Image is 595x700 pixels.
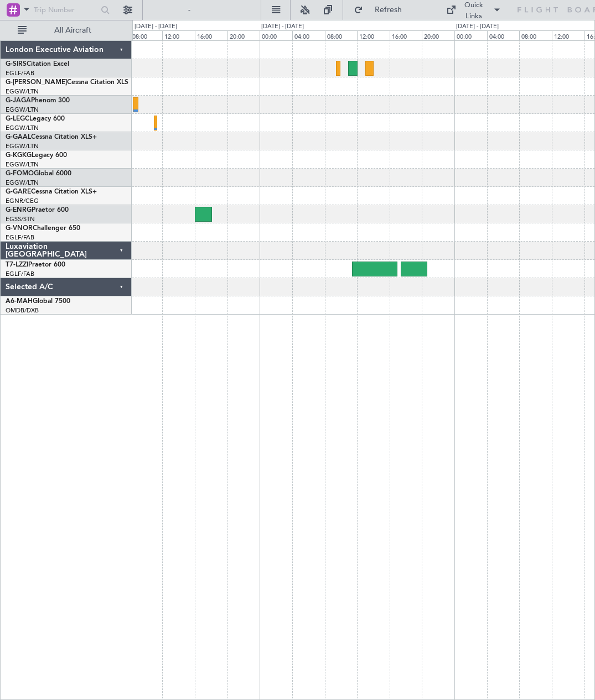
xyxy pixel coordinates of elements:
a: EGGW/LTN [6,179,39,187]
a: EGLF/FAB [6,270,34,278]
a: G-FOMOGlobal 6000 [6,170,71,177]
span: G-VNOR [6,225,33,232]
input: Trip Number [34,2,97,18]
a: EGGW/LTN [6,160,39,169]
a: G-LEGCLegacy 600 [6,116,65,122]
div: 08:00 [325,30,358,40]
span: A6-MAH [6,298,33,305]
span: G-SIRS [6,61,27,67]
div: [DATE] - [DATE] [261,22,304,32]
span: G-[PERSON_NAME] [6,79,67,86]
span: All Aircraft [29,27,117,34]
div: 20:00 [227,30,260,40]
span: G-JAGA [6,97,31,104]
div: 00:00 [260,30,292,40]
a: G-ENRGPraetor 600 [6,207,69,213]
a: G-VNORChallenger 650 [6,225,80,232]
a: G-GAALCessna Citation XLS+ [6,134,97,140]
a: EGGW/LTN [6,87,39,96]
div: 08:00 [130,30,163,40]
a: EGLF/FAB [6,69,34,77]
button: Quick Links [441,1,507,19]
span: G-GAAL [6,134,31,140]
span: G-FOMO [6,170,34,177]
a: G-JAGAPhenom 300 [6,97,70,104]
div: 12:00 [357,30,390,40]
a: G-[PERSON_NAME]Cessna Citation XLS [6,79,128,86]
span: Refresh [365,6,412,14]
span: G-ENRG [6,207,32,213]
div: 00:00 [454,30,487,40]
div: 12:00 [162,30,195,40]
span: T7-LZZI [6,262,28,268]
div: 08:00 [519,30,552,40]
span: G-GARE [6,189,31,195]
a: EGNR/CEG [6,197,39,205]
a: EGGW/LTN [6,142,39,150]
div: 20:00 [422,30,454,40]
div: [DATE] - [DATE] [456,22,499,32]
a: EGGW/LTN [6,124,39,132]
a: G-GARECessna Citation XLS+ [6,189,97,195]
a: A6-MAHGlobal 7500 [6,298,70,305]
span: G-KGKG [6,152,32,159]
div: 04:00 [292,30,325,40]
a: EGSS/STN [6,215,35,223]
button: Refresh [349,1,415,19]
div: [DATE] - [DATE] [134,22,177,32]
a: OMDB/DXB [6,306,39,315]
div: 16:00 [195,30,227,40]
a: EGLF/FAB [6,233,34,242]
a: T7-LZZIPraetor 600 [6,262,65,268]
div: 16:00 [390,30,422,40]
a: EGGW/LTN [6,106,39,114]
div: 04:00 [487,30,520,40]
button: All Aircraft [12,22,120,39]
div: 12:00 [552,30,584,40]
a: G-KGKGLegacy 600 [6,152,67,159]
a: G-SIRSCitation Excel [6,61,69,67]
span: G-LEGC [6,116,29,122]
